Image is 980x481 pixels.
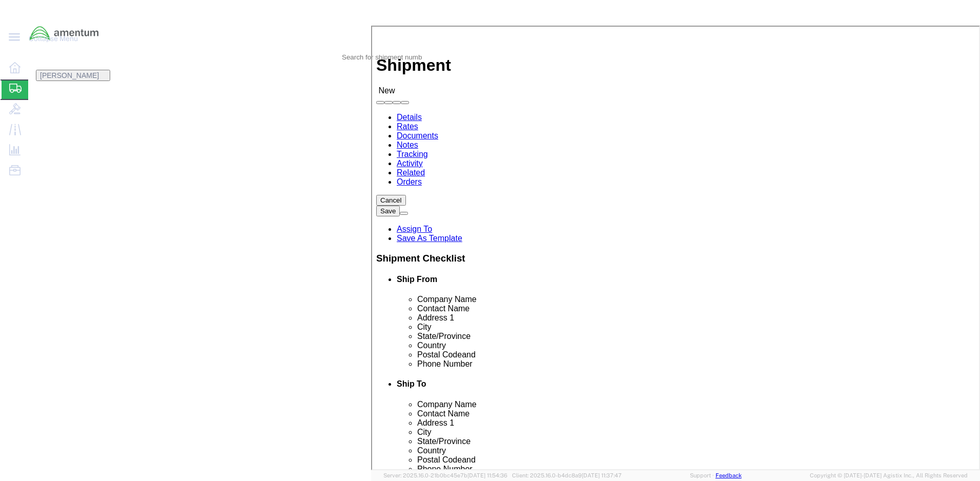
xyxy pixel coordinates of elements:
[582,472,622,478] span: [DATE] 11:37:47
[383,472,507,478] span: Server: 2025.16.0-21b0bc45e7b
[810,471,968,480] span: Copyright © [DATE]-[DATE] Agistix Inc., All Rights Reserved
[29,28,85,49] span: Collapse Menu
[467,472,507,478] span: [DATE] 11:54:36
[40,71,99,79] span: Marcellis Jacobs
[371,26,980,470] iframe: FS Legacy Container
[716,472,742,478] a: Feedback
[512,472,622,478] span: Client: 2025.16.0-b4dc8a9
[690,472,716,478] a: Support
[36,70,110,81] button: [PERSON_NAME]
